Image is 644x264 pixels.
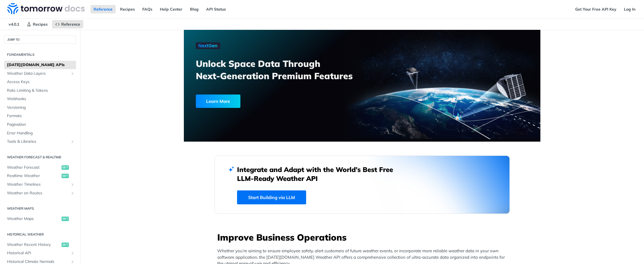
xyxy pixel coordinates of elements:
[61,22,80,27] span: Reference
[7,3,85,14] img: Tomorrow.io Weather API Docs
[4,78,76,86] a: Access Keys
[4,52,76,57] h2: Fundamentals
[7,182,69,187] span: Weather Timelines
[7,216,60,222] span: Weather Maps
[7,130,75,136] span: Error Handling
[62,243,69,247] span: get
[237,190,306,204] a: Start Building via LLM
[4,137,76,146] a: Tools & LibrariesShow subpages for Tools & Libraries
[7,113,75,119] span: Formats
[70,260,75,264] button: Show subpages for Historical Climate Normals
[4,241,76,249] a: Weather Recent Historyget
[62,217,69,221] span: get
[62,174,69,178] span: get
[4,35,76,44] button: JUMP TO
[4,61,76,69] a: [DATE][DOMAIN_NAME] APIs
[7,88,75,93] span: Rate Limiting & Tokens
[7,139,69,144] span: Tools & Libraries
[237,165,401,183] h2: Integrate and Adapt with the World’s Best Free LLM-Ready Weather API
[621,5,638,13] a: Log In
[4,249,76,257] a: Historical APIShow subpages for Historical API
[4,95,76,103] a: Webhooks
[6,20,22,28] span: v4.0.1
[91,5,116,13] a: Reference
[196,42,220,49] img: NextGen
[4,129,76,137] a: Error Handling
[7,71,69,76] span: Weather Data Layers
[7,190,69,196] span: Weather on Routes
[24,20,51,28] a: Recipes
[4,215,76,223] a: Weather Mapsget
[70,191,75,195] button: Show subpages for Weather on Routes
[139,5,155,13] a: FAQs
[7,122,75,127] span: Pagination
[7,96,75,102] span: Webhooks
[70,251,75,255] button: Show subpages for Historical API
[196,57,368,82] h3: Unlock Space Data Through Next-Generation Premium Features
[4,155,76,160] h2: Weather Forecast & realtime
[572,5,619,13] a: Get Your Free API Key
[4,163,76,172] a: Weather Forecastget
[4,103,76,112] a: Versioning
[4,112,76,120] a: Formats
[217,231,510,243] h3: Improve Business Operations
[4,180,76,189] a: Weather TimelinesShow subpages for Weather Timelines
[4,206,76,211] h2: Weather Maps
[117,5,138,13] a: Recipes
[7,250,69,256] span: Historical API
[70,139,75,144] button: Show subpages for Tools & Libraries
[203,5,229,13] a: API Status
[70,182,75,187] button: Show subpages for Weather Timelines
[4,172,76,180] a: Realtime Weatherget
[4,86,76,95] a: Rate Limiting & Tokens
[7,242,60,248] span: Weather Recent History
[4,120,76,129] a: Pagination
[4,232,76,237] h2: Historical Weather
[70,71,75,76] button: Show subpages for Weather Data Layers
[4,189,76,197] a: Weather on RoutesShow subpages for Weather on Routes
[7,62,75,68] span: [DATE][DOMAIN_NAME] APIs
[62,165,69,170] span: get
[196,95,334,108] a: Learn More
[4,69,76,78] a: Weather Data LayersShow subpages for Weather Data Layers
[7,173,60,179] span: Realtime Weather
[33,22,48,27] span: Recipes
[187,5,202,13] a: Blog
[7,105,75,110] span: Versioning
[157,5,186,13] a: Help Center
[52,20,83,28] a: Reference
[7,79,75,85] span: Access Keys
[7,165,60,170] span: Weather Forecast
[196,95,240,108] div: Learn More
